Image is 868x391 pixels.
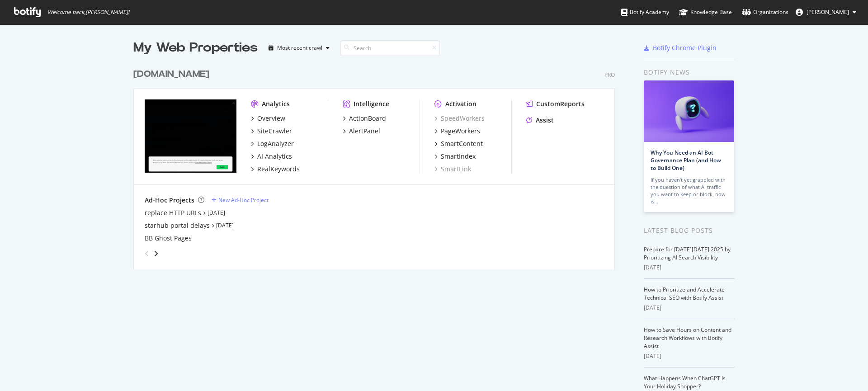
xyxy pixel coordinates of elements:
div: SiteCrawler [257,127,292,136]
div: If you haven’t yet grappled with the question of what AI traffic you want to keep or block, now is… [651,176,727,205]
div: CustomReports [536,99,585,108]
div: [DATE] [644,304,735,312]
div: ActionBoard [349,114,386,123]
div: My Web Properties [133,39,258,57]
a: SmartContent [434,139,483,148]
div: RealKeywords [257,165,300,174]
div: LogAnalyzer [257,139,294,148]
div: Intelligence [354,99,389,108]
div: angle-right [153,249,159,258]
span: Keith Ang [807,8,849,16]
div: [DATE] [644,352,735,360]
a: SiteCrawler [251,127,292,136]
a: AI Analytics [251,152,292,161]
div: grid [133,57,622,269]
a: SmartIndex [434,152,476,161]
div: Activation [445,99,476,108]
div: Ad-Hoc Projects [145,196,194,205]
a: How to Save Hours on Content and Research Workflows with Botify Assist [644,326,731,350]
a: What Happens When ChatGPT Is Your Holiday Shopper? [644,374,726,390]
a: starhub portal delays [145,221,210,230]
div: Knowledge Base [679,8,732,17]
a: AlertPanel [343,127,380,136]
div: Latest Blog Posts [644,226,735,236]
a: Assist [526,116,554,125]
div: [DOMAIN_NAME] [133,68,209,81]
a: Why You Need an AI Bot Governance Plan (and How to Build One) [651,149,721,172]
div: AI Analytics [257,152,292,161]
a: replace HTTP URLs [145,208,201,217]
a: SmartLink [434,165,471,174]
a: How to Prioritize and Accelerate Technical SEO with Botify Assist [644,286,725,301]
img: starhub.com [145,99,236,173]
a: New Ad-Hoc Project [212,196,269,204]
span: Welcome back, [PERSON_NAME] ! [47,9,129,16]
button: Most recent crawl [265,41,333,55]
a: LogAnalyzer [251,139,294,148]
a: Botify Chrome Plugin [644,43,717,52]
img: Why You Need an AI Bot Governance Plan (and How to Build One) [644,80,734,142]
a: BB Ghost Pages [145,234,192,243]
a: ActionBoard [343,114,386,123]
div: Overview [257,114,285,123]
a: CustomReports [526,99,585,108]
button: [PERSON_NAME] [788,5,863,19]
div: SmartIndex [441,152,476,161]
div: SmartContent [441,139,483,148]
div: Organizations [742,8,788,17]
div: angle-left [141,246,153,261]
div: Assist [536,116,554,125]
div: Analytics [262,99,290,108]
div: AlertPanel [349,127,380,136]
div: Pro [604,71,615,79]
div: Botify news [644,67,735,77]
div: [DATE] [644,264,735,272]
div: Botify Chrome Plugin [653,43,717,52]
a: SpeedWorkers [434,114,485,123]
div: Botify Academy [621,8,669,17]
div: New Ad-Hoc Project [218,196,269,204]
a: [DOMAIN_NAME] [133,68,213,81]
input: Search [340,40,440,56]
a: Overview [251,114,285,123]
a: RealKeywords [251,165,300,174]
a: [DATE] [216,221,234,229]
div: Most recent crawl [277,45,322,51]
div: PageWorkers [441,127,480,136]
a: [DATE] [208,209,225,217]
a: Prepare for [DATE][DATE] 2025 by Prioritizing AI Search Visibility [644,245,731,261]
a: PageWorkers [434,127,480,136]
